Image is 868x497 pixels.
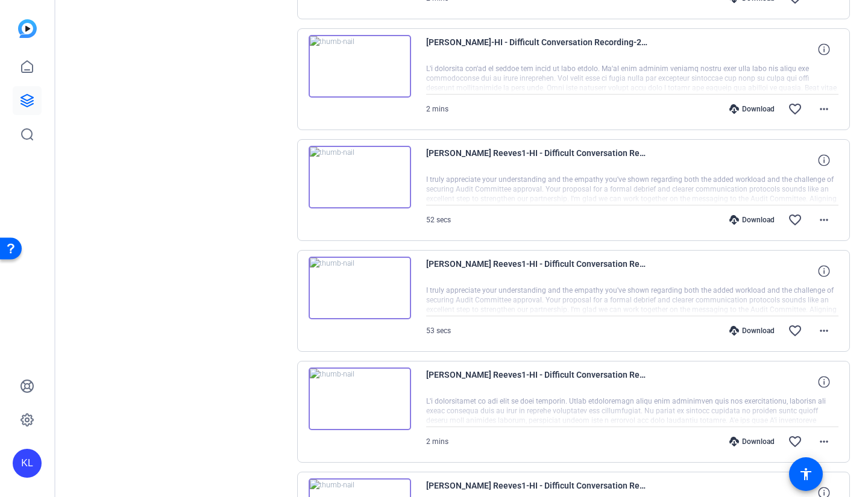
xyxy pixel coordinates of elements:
img: thumb-nail [309,367,411,430]
mat-icon: more_horiz [817,102,831,116]
div: Download [723,326,781,336]
div: KL [13,449,42,478]
div: Download [723,215,781,225]
mat-icon: more_horiz [817,434,831,449]
div: Download [723,437,781,446]
span: 52 secs [426,216,451,224]
span: 2 mins [426,437,448,446]
img: blue-gradient.svg [18,19,37,38]
span: [PERSON_NAME] Reeves1-HI - Difficult Conversation Recording-2025-09-03-14-17-09-529-0 [426,367,649,396]
mat-icon: favorite_border [788,213,802,227]
mat-icon: more_horiz [817,324,831,338]
img: thumb-nail [309,35,411,98]
mat-icon: favorite_border [788,324,802,338]
mat-icon: favorite_border [788,102,802,116]
mat-icon: favorite_border [788,434,802,449]
span: 2 mins [426,105,448,113]
img: thumb-nail [309,257,411,319]
span: [PERSON_NAME] Reeves1-HI - Difficult Conversation Recording-2025-09-03-14-21-07-010-0 [426,146,649,175]
span: 53 secs [426,327,451,335]
mat-icon: accessibility [799,467,813,481]
span: [PERSON_NAME] Reeves1-HI - Difficult Conversation Recording-2025-09-03-14-19-52-928-0 [426,257,649,286]
div: Download [723,104,781,114]
span: [PERSON_NAME]-HI - Difficult Conversation Recording-2025-09-04-15-34-15-594-0 [426,35,649,64]
mat-icon: more_horiz [817,213,831,227]
img: thumb-nail [309,146,411,208]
